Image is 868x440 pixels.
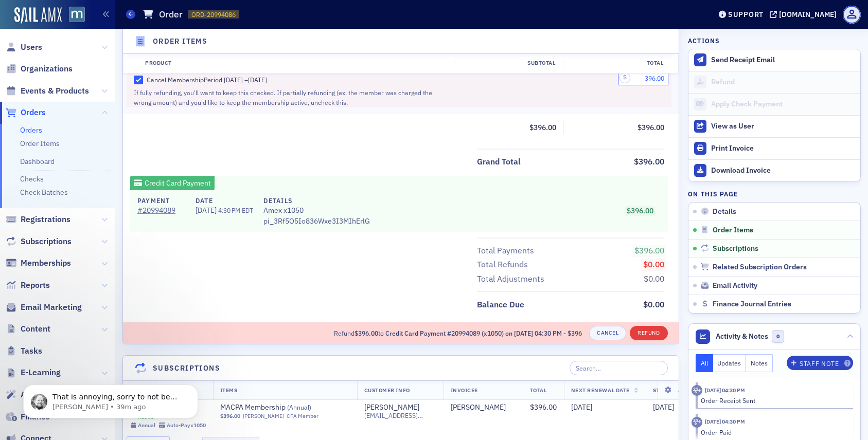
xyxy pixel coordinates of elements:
[688,115,860,137] button: View as User
[6,302,82,313] a: Email Marketing
[334,328,582,338] span: Refund to
[713,300,791,309] span: Finance Journal Entries
[220,387,238,394] span: Items
[688,137,860,159] a: Print Invoice
[477,245,538,257] span: Total Payments
[287,403,311,411] span: ( Annual )
[713,244,758,253] span: Subscriptions
[634,245,664,255] span: $396.00
[62,7,85,24] a: View Homepage
[224,76,243,84] span: [DATE]
[364,403,419,412] a: [PERSON_NAME]
[701,428,846,437] div: Order Paid
[196,206,218,215] span: [DATE]
[263,196,370,205] h4: Details
[643,259,664,269] span: $0.00
[530,402,557,412] span: $396.00
[20,139,60,148] a: Order Items
[385,329,582,337] span: Credit Card Payment #20994089 (x1050) on [DATE] 04:30 PM - $396
[6,258,71,269] a: Memberships
[21,258,71,269] span: Memberships
[688,49,860,71] button: Send Receipt Email
[355,329,378,337] span: $396.00
[6,345,42,357] a: Tasks
[705,418,745,425] time: 6/28/2025 04:30 PM
[21,214,70,225] span: Registrations
[692,417,702,428] div: Activity
[153,36,207,47] h4: Order Items
[263,205,370,216] span: Amex x1050
[711,78,855,87] div: Refund
[20,188,68,197] a: Check Batches
[701,396,846,405] div: Order Receipt Sent
[455,60,563,68] div: Subtotal
[563,60,671,68] div: Total
[800,361,839,366] div: Staff Note
[477,245,534,257] div: Total Payments
[14,7,62,24] img: SailAMX
[21,85,89,97] span: Events & Products
[21,42,42,53] span: Users
[653,402,674,412] span: [DATE]
[21,302,82,313] span: Email Marketing
[627,206,653,215] span: $396.00
[713,281,757,290] span: Email Activity
[713,207,736,216] span: Details
[6,107,46,118] a: Orders
[6,236,72,247] a: Subscriptions
[711,100,855,109] div: Apply Check Payment
[713,354,747,372] button: Updates
[138,60,455,68] div: Product
[451,403,506,412] a: [PERSON_NAME]
[637,123,664,132] span: $396.00
[287,413,318,419] div: CPA Member
[477,156,524,168] span: Grand Total
[364,412,436,419] span: [EMAIL_ADDRESS][DOMAIN_NAME]
[705,387,745,394] time: 6/28/2025 04:30 PM
[692,385,702,396] div: Activity
[6,214,70,225] a: Registrations
[728,10,764,19] div: Support
[220,403,350,412] a: MACPA Membership (Annual)
[711,122,855,131] div: View as User
[772,330,785,343] span: 0
[711,56,855,65] div: Send Receipt Email
[713,226,753,235] span: Order Items
[218,206,240,214] span: 4:30 PM
[570,361,668,375] input: Search…
[630,326,667,340] button: Refund
[8,363,214,435] iframe: Intercom notifications message
[696,354,713,372] button: All
[688,189,861,198] h4: On this page
[529,123,556,132] span: $396.00
[688,36,720,45] h4: Actions
[644,273,664,284] span: $0.00
[779,10,837,19] div: [DOMAIN_NAME]
[571,402,592,412] span: [DATE]
[477,259,532,271] span: Total Refunds
[530,387,547,394] span: Total
[477,299,524,311] div: Balance Due
[643,299,664,309] span: $0.00
[6,323,50,335] a: Content
[618,71,668,85] input: 0.00
[477,273,548,285] span: Total Adjustments
[477,273,544,285] div: Total Adjustments
[130,176,215,190] div: Credit Card Payment
[21,345,42,357] span: Tasks
[21,323,50,335] span: Content
[364,387,410,394] span: Customer Info
[451,403,516,412] span: Aman Singh
[147,76,267,84] span: Cancel Membership Period –
[191,10,236,19] span: ORD-20994086
[21,280,50,291] span: Reports
[711,144,855,153] div: Print Invoice
[137,205,185,216] a: #20994089
[746,354,773,372] button: Notes
[134,88,432,106] span: If fully refunding, you'll want to keep this checked. If partially refunding (ex. the member was ...
[6,85,89,97] a: Events & Products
